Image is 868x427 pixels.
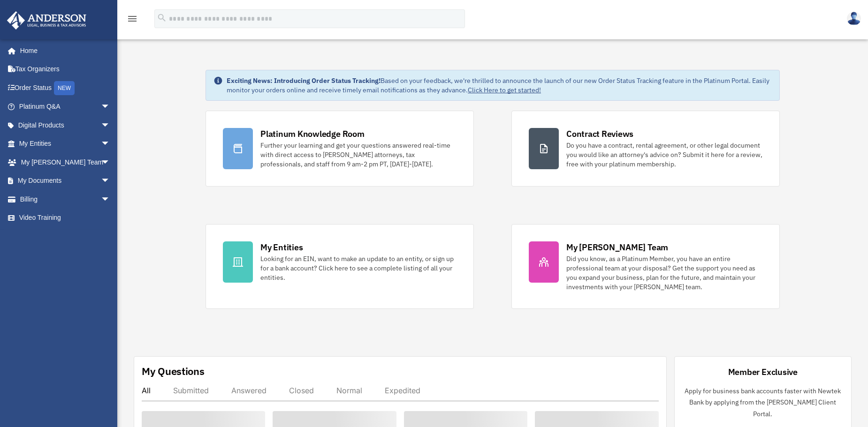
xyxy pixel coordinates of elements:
a: Digital Productsarrow_drop_down [7,116,124,135]
div: Did you know, as a Platinum Member, you have an entire professional team at your disposal? Get th... [566,254,762,292]
div: My Entities [260,241,303,253]
div: Platinum Knowledge Room [260,128,365,140]
a: menu [127,16,138,24]
div: All [142,386,151,395]
div: Based on your feedback, we're thrilled to announce the launch of our new Order Status Tracking fe... [227,76,772,95]
div: Answered [231,386,266,395]
span: arrow_drop_down [101,116,120,135]
strong: Exciting News: Introducing Order Status Tracking! [227,76,381,85]
div: Submitted [173,386,209,395]
span: arrow_drop_down [101,153,120,172]
a: Order StatusNEW [7,78,124,97]
div: Looking for an EIN, want to make an update to an entity, or sign up for a bank account? Click her... [260,254,457,282]
a: My Entitiesarrow_drop_down [7,135,124,153]
div: My Questions [142,364,205,378]
a: Contract Reviews Do you have a contract, rental agreement, or other legal document you would like... [511,111,780,187]
a: My Documentsarrow_drop_down [7,172,124,190]
div: Member Exclusive [728,366,798,378]
div: Do you have a contract, rental agreement, or other legal document you would like an attorney's ad... [566,141,762,169]
img: User Pic [847,12,861,25]
a: Platinum Q&Aarrow_drop_down [7,97,124,116]
div: Expedited [385,386,420,395]
a: Billingarrow_drop_down [7,190,124,209]
i: menu [127,13,138,24]
a: Click Here to get started! [468,86,541,94]
span: arrow_drop_down [101,97,120,117]
div: Normal [336,386,362,395]
div: My [PERSON_NAME] Team [566,241,668,253]
a: My Entities Looking for an EIN, want to make an update to an entity, or sign up for a bank accoun... [206,224,474,309]
a: My [PERSON_NAME] Team Did you know, as a Platinum Member, you have an entire professional team at... [511,224,780,309]
span: arrow_drop_down [101,190,120,209]
div: Further your learning and get your questions answered real-time with direct access to [PERSON_NAM... [260,141,457,169]
a: Tax Organizers [7,60,124,79]
span: arrow_drop_down [101,135,120,154]
img: Anderson Advisors Platinum Portal [4,11,89,30]
a: My [PERSON_NAME] Teamarrow_drop_down [7,153,124,172]
div: Closed [289,386,314,395]
span: arrow_drop_down [101,172,120,191]
a: Home [7,41,120,60]
a: Video Training [7,209,124,227]
div: Contract Reviews [566,128,633,140]
div: NEW [54,81,75,95]
p: Apply for business bank accounts faster with Newtek Bank by applying from the [PERSON_NAME] Clien... [682,385,844,420]
a: Platinum Knowledge Room Further your learning and get your questions answered real-time with dire... [206,111,474,187]
i: search [157,13,167,23]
